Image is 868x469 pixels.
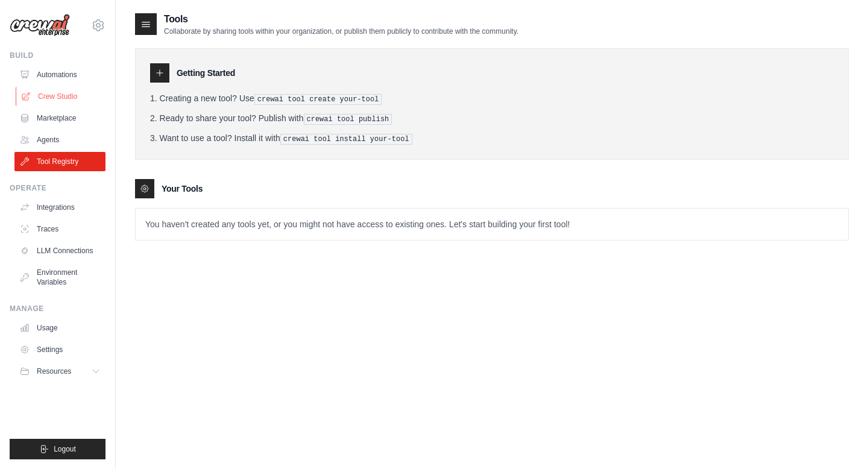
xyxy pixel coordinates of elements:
p: You haven't created any tools yet, or you might not have access to existing ones. Let's start bui... [136,209,848,240]
pre: crewai tool create your-tool [254,94,382,105]
a: Tool Registry [14,152,105,171]
h2: Tools [164,12,518,27]
span: Resources [37,367,71,376]
button: Logout [10,439,105,459]
button: Resources [14,362,105,381]
a: Crew Studio [16,87,107,106]
div: Manage [10,304,105,313]
img: Logo [10,14,70,37]
a: Integrations [14,198,105,217]
a: Automations [14,65,105,84]
h3: Your Tools [162,183,203,195]
h3: Getting Started [177,67,235,79]
p: Collaborate by sharing tools within your organization, or publish them publicly to contribute wit... [164,27,518,36]
a: Settings [14,340,105,359]
a: Usage [14,318,105,338]
li: Want to use a tool? Install it with [150,132,834,145]
li: Creating a new tool? Use [150,92,834,105]
pre: crewai tool publish [304,114,392,125]
a: Environment Variables [14,263,105,292]
div: Operate [10,183,105,193]
a: Marketplace [14,109,105,128]
a: Traces [14,219,105,239]
a: Agents [14,130,105,150]
div: Build [10,51,105,60]
span: Logout [54,444,76,454]
li: Ready to share your tool? Publish with [150,112,834,125]
a: LLM Connections [14,241,105,260]
pre: crewai tool install your-tool [280,134,412,145]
